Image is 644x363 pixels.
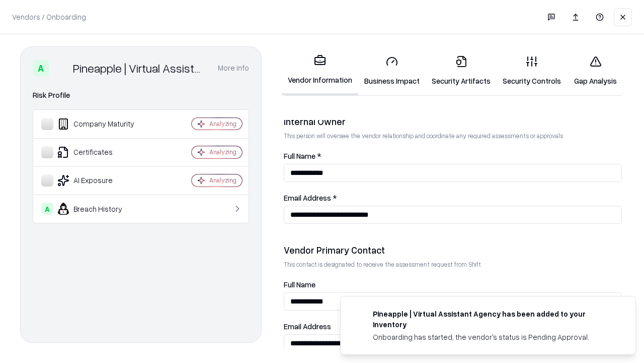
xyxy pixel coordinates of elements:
div: Company Maturity [41,118,162,130]
div: A [33,60,49,76]
div: Pineapple | Virtual Assistant Agency has been added to your inventory [373,309,611,330]
a: Business Impact [358,47,426,94]
div: Vendor Primary Contact [284,244,622,256]
div: A [41,203,53,215]
div: Pineapple | Virtual Assistant Agency [73,60,206,76]
div: Certificates [41,146,162,158]
label: Full Name * [284,152,622,160]
label: Email Address * [284,194,622,202]
div: Analyzing [209,148,236,156]
div: Analyzing [209,176,236,185]
div: Onboarding has started, the vendor's status is Pending Approval. [373,332,611,342]
p: This contact is designated to receive the assessment request from Shift [284,260,622,269]
button: More info [218,59,249,77]
p: This person will oversee the vendor relationship and coordinate any required assessments or appro... [284,132,622,140]
img: Pineapple | Virtual Assistant Agency [53,60,69,76]
a: Security Controls [497,47,567,94]
a: Security Artifacts [426,47,497,94]
label: Email Address [284,323,622,330]
div: Internal Owner [284,115,622,128]
a: Gap Analysis [567,47,624,94]
div: Breach History [41,203,162,215]
div: Analyzing [209,119,236,128]
img: trypineapple.com [353,309,365,321]
p: Vendors / Onboarding [12,12,86,22]
div: AI Exposure [41,174,162,187]
label: Full Name [284,281,622,288]
a: Vendor Information [282,46,358,95]
div: Risk Profile [33,89,249,101]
